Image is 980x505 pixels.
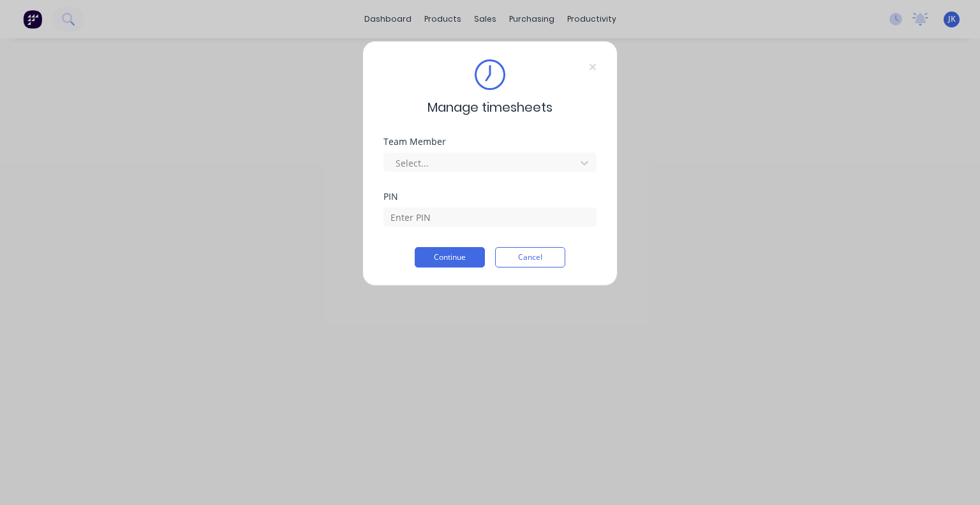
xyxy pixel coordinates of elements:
button: Cancel [495,247,565,268]
div: Team Member [383,137,597,146]
button: Continue [415,247,485,268]
span: Manage timesheets [427,98,553,117]
input: Enter PIN [383,207,597,227]
div: PIN [383,192,597,201]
